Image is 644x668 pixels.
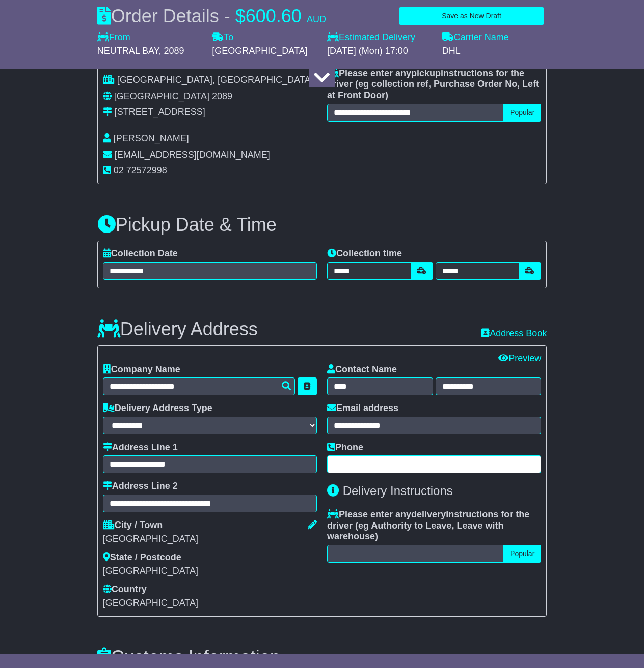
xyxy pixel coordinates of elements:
label: Address Line 2 [103,481,178,492]
div: [GEOGRAPHIC_DATA] [103,566,209,577]
span: , 2089 [158,46,184,56]
div: [GEOGRAPHIC_DATA] [103,534,317,545]
div: DHL [442,46,547,57]
div: [STREET_ADDRESS] [115,107,205,118]
a: Address Book [481,328,547,338]
span: [GEOGRAPHIC_DATA] [212,46,307,56]
label: Email address [327,403,398,414]
span: [GEOGRAPHIC_DATA] [114,91,209,101]
label: Estimated Delivery [327,32,432,43]
span: delivery [411,509,446,519]
label: Please enter any instructions for the driver ( ) [327,509,541,542]
span: 2089 [212,91,232,101]
span: Delivery Instructions [343,484,453,498]
span: 02 72572998 [114,165,167,176]
h3: Customs Information [97,647,547,667]
h3: Delivery Address [97,319,258,339]
label: To [212,32,233,43]
span: [EMAIL_ADDRESS][DOMAIN_NAME] [115,150,270,160]
span: [GEOGRAPHIC_DATA] [103,598,198,608]
h3: Pickup Date & Time [97,215,547,235]
span: NEUTRAL BAY [97,46,159,56]
button: Save as New Draft [399,7,545,25]
label: Address Line 1 [103,442,178,453]
span: [PERSON_NAME] [114,133,189,143]
div: Order Details - [97,5,326,27]
button: Popular [503,104,541,122]
label: Collection time [327,248,402,259]
span: eg collection ref, Purchase Order No, Left at Front Door [327,79,539,100]
label: Carrier Name [442,32,509,43]
label: Contact Name [327,364,397,375]
button: Popular [503,545,541,563]
label: City / Town [103,520,163,531]
label: From [97,32,130,43]
span: AUD [307,14,326,24]
label: Delivery Address Type [103,403,212,414]
label: Phone [327,442,363,453]
label: State / Postcode [103,552,181,563]
span: eg Authority to Leave, Leave with warehouse [327,520,503,542]
label: Company Name [103,364,180,375]
a: Preview [498,353,541,363]
span: 600.60 [246,6,302,26]
span: $ [235,6,246,26]
label: Country [103,584,147,595]
div: [DATE] (Mon) 17:00 [327,46,432,57]
label: Collection Date [103,248,178,259]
